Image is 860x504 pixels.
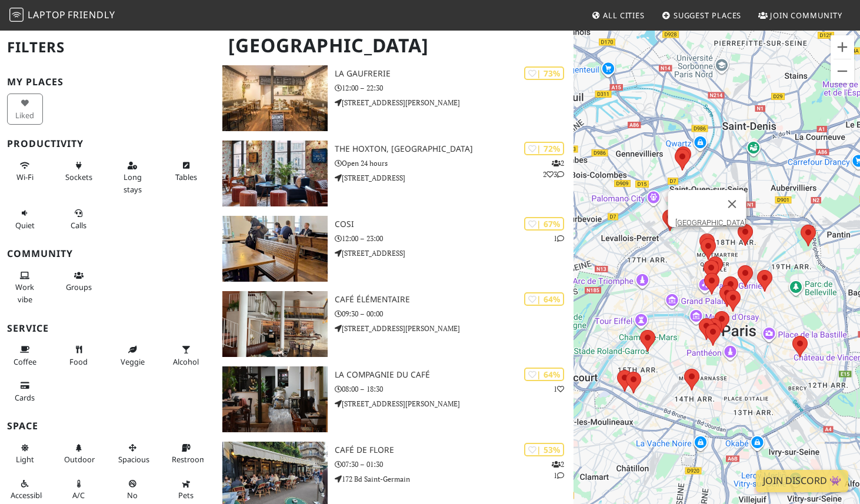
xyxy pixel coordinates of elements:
button: Food [61,340,96,371]
p: [STREET_ADDRESS][PERSON_NAME] [335,323,574,334]
button: Restroom [168,438,204,469]
a: The Hoxton, Paris | 72% 223 The Hoxton, [GEOGRAPHIC_DATA] Open 24 hours [STREET_ADDRESS] [215,141,574,206]
span: Alcohol [173,356,199,367]
button: Groups [61,266,96,297]
h3: Community [7,248,208,259]
p: [STREET_ADDRESS][PERSON_NAME] [335,398,574,409]
div: | 53% [524,443,564,456]
div: | 64% [524,368,564,381]
a: La Gaufrerie | 73% La Gaufrerie 12:00 – 22:30 [STREET_ADDRESS][PERSON_NAME] [215,65,574,131]
button: Cards [7,376,43,407]
span: All Cities [603,10,645,21]
span: Suggest Places [674,10,742,21]
span: Outdoor area [64,454,95,465]
span: Natural light [16,454,34,465]
p: 2 2 3 [543,158,564,180]
img: Café élémentaire [222,291,328,357]
p: [STREET_ADDRESS] [335,172,574,183]
button: Calls [61,203,96,235]
span: Food [69,356,88,367]
div: | 67% [524,217,564,231]
h2: Filters [7,29,208,65]
a: Café élémentaire | 64% Café élémentaire 09:30 – 00:00 [STREET_ADDRESS][PERSON_NAME] [215,291,574,357]
button: Spacious [115,438,151,469]
button: Work vibe [7,266,43,309]
span: Restroom [172,454,206,465]
p: 12:00 – 23:00 [335,233,574,244]
h3: La Compagnie du Café [335,370,574,380]
span: Quiet [15,220,35,231]
span: Work-friendly tables [175,172,197,182]
span: Group tables [66,282,92,292]
p: Open 24 hours [335,158,574,169]
span: Join Community [770,10,842,21]
h3: Space [7,420,208,432]
a: Join Discord 👾 [756,470,848,492]
span: Long stays [124,172,142,194]
span: Power sockets [65,172,92,182]
a: Join Community [754,5,847,26]
p: 1 [554,233,564,244]
a: Cosi | 67% 1 Cosi 12:00 – 23:00 [STREET_ADDRESS] [215,216,574,282]
h3: The Hoxton, [GEOGRAPHIC_DATA] [335,144,574,154]
button: Veggie [115,340,151,371]
h3: Cosi [335,219,574,229]
span: Video/audio calls [71,220,86,231]
p: 12:00 – 22:30 [335,82,574,94]
p: [STREET_ADDRESS] [335,248,574,259]
a: Suggest Places [657,5,746,26]
img: LaptopFriendly [9,8,24,22]
span: Coffee [14,356,36,367]
span: Spacious [118,454,149,465]
span: Accessible [11,490,46,500]
button: Wi-Fi [7,156,43,187]
span: Friendly [68,8,115,21]
img: La Compagnie du Café [222,366,328,432]
h1: [GEOGRAPHIC_DATA] [219,29,571,62]
p: 08:00 – 18:30 [335,383,574,395]
button: Zoom in [831,35,854,59]
img: The Hoxton, Paris [222,141,328,206]
img: Cosi [222,216,328,282]
h3: My Places [7,76,208,88]
span: People working [15,282,34,304]
button: Zoom out [831,59,854,83]
h3: Service [7,323,208,334]
button: Alcohol [168,340,204,371]
button: Sockets [61,156,96,187]
span: Veggie [121,356,145,367]
p: 172 Bd Saint-Germain [335,473,574,485]
button: Tables [168,156,204,187]
a: LaptopFriendly LaptopFriendly [9,5,115,26]
h3: Café de Flore [335,445,574,455]
span: Pet friendly [178,490,194,500]
button: Close [718,190,746,218]
img: La Gaufrerie [222,65,328,131]
p: [STREET_ADDRESS][PERSON_NAME] [335,97,574,108]
button: Outdoor [61,438,96,469]
span: Air conditioned [72,490,85,500]
a: La Compagnie du Café | 64% 1 La Compagnie du Café 08:00 – 18:30 [STREET_ADDRESS][PERSON_NAME] [215,366,574,432]
p: 07:30 – 01:30 [335,459,574,470]
p: 1 [554,383,564,395]
h3: Café élémentaire [335,295,574,305]
button: Coffee [7,340,43,371]
span: Credit cards [15,392,35,403]
span: Laptop [28,8,66,21]
button: Long stays [115,156,151,199]
button: Quiet [7,203,43,235]
a: [GEOGRAPHIC_DATA] [675,218,746,227]
p: 2 1 [552,459,564,481]
div: | 72% [524,142,564,155]
div: | 64% [524,292,564,306]
button: Light [7,438,43,469]
a: All Cities [586,5,649,26]
h3: Productivity [7,138,208,149]
span: Stable Wi-Fi [16,172,34,182]
p: 09:30 – 00:00 [335,308,574,319]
